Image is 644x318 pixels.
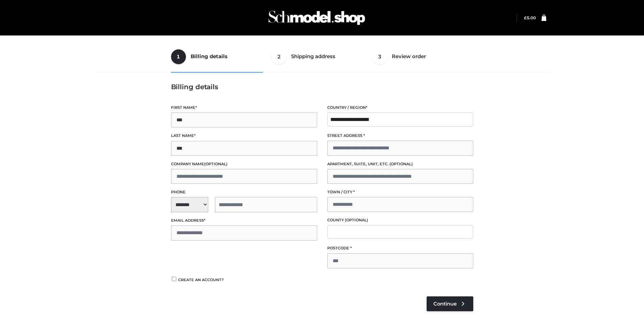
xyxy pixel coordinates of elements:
[171,104,317,111] label: First name
[171,189,317,195] label: Phone
[327,132,473,139] label: Street address
[427,296,473,311] a: Continue
[524,15,536,20] a: £5.00
[327,161,473,167] label: Apartment, suite, unit, etc.
[327,189,473,195] label: Town / City
[171,277,177,281] input: Create an account?
[524,15,536,20] bdi: 5.00
[178,277,224,282] span: Create an account?
[327,245,473,251] label: Postcode
[389,162,413,166] span: (optional)
[171,161,317,167] label: Company name
[345,218,368,222] span: (optional)
[327,104,473,111] label: Country / Region
[204,162,228,166] span: (optional)
[327,217,473,223] label: County
[266,4,367,31] img: Schmodel Admin 964
[171,132,317,139] label: Last name
[433,301,457,307] span: Continue
[524,15,527,20] span: £
[171,217,317,224] label: Email address
[171,83,473,91] h3: Billing details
